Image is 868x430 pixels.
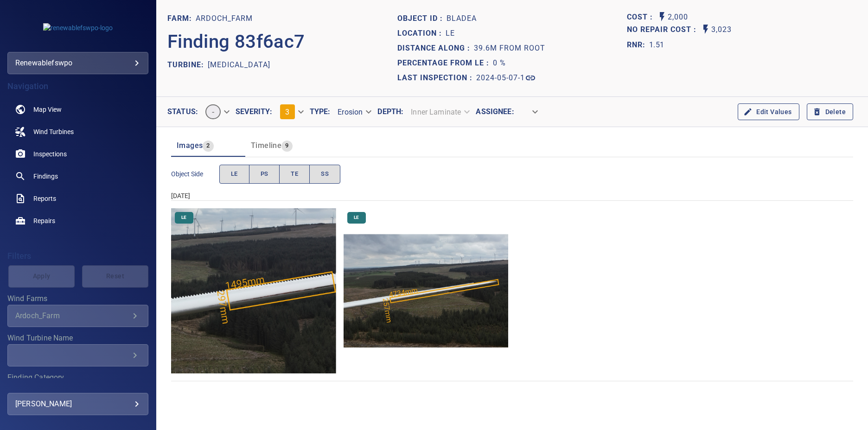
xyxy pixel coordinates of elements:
[474,43,545,54] p: 39.6m from root
[348,214,364,221] span: LE
[273,101,310,123] div: 3
[7,143,148,165] a: inspections noActive
[171,208,336,373] img: Ardoch_Farm/T3/2024-05-07-1/2024-05-07-1/image11wp13.jpg
[167,13,196,24] p: FARM:
[330,104,377,120] div: Erosion
[33,127,74,136] span: Wind Turbines
[711,24,732,36] p: 3,023
[649,39,664,51] p: 1.51
[514,104,544,120] div: ​
[208,59,270,71] p: [MEDICAL_DATA]
[807,103,853,121] button: Delete
[7,295,148,302] label: Wind Farms
[7,251,148,261] h4: Filters
[738,103,799,121] button: Edit Values
[476,72,525,83] p: 2024-05-07-1
[397,13,447,24] p: Object ID :
[203,141,213,151] span: 2
[291,169,298,180] span: TE
[7,344,148,366] div: Wind Turbine Name
[231,169,238,180] span: LE
[236,108,272,116] label: Severity :
[196,13,253,24] p: Ardoch_Farm
[476,108,514,116] label: Assignee :
[7,334,148,342] label: Wind Turbine Name
[219,165,249,184] button: LE
[657,11,668,22] svg: Auto Cost
[7,187,148,210] a: reports noActive
[700,24,711,35] svg: Auto No Repair Cost
[627,26,700,34] h1: No Repair Cost :
[15,397,140,411] div: [PERSON_NAME]
[309,165,340,184] button: SS
[33,105,62,114] span: Map View
[627,38,664,52] span: The ratio of the additional incurred cost of repair in 1 year and the cost of repairing today. Fi...
[7,52,148,74] div: renewablefswpo
[261,169,268,180] span: PS
[627,24,700,36] span: Projected additional costs incurred by waiting 1 year to repair. This is a function of possible i...
[397,72,476,83] p: Last Inspection :
[7,121,148,143] a: windturbines noActive
[171,169,219,179] span: Object Side
[7,374,148,381] label: Finding Category
[344,208,509,373] img: Ardoch_Farm/T3/2024-05-07-1/2024-05-07-1/image12wp14.jpg
[177,141,203,150] span: Images
[171,191,853,200] div: [DATE]
[627,13,657,22] h1: Cost :
[285,108,289,116] span: 3
[397,28,446,39] p: Location :
[627,11,657,24] span: The base labour and equipment costs to repair the finding. Does not include the loss of productio...
[7,82,148,91] h4: Navigation
[249,165,280,184] button: PS
[167,59,208,71] p: TURBINE:
[476,72,536,83] a: 2024-05-07-1
[251,141,281,150] span: Timeline
[7,98,148,121] a: map noActive
[397,43,474,54] p: Distance along :
[7,165,148,187] a: findings noActive
[219,165,340,184] div: objectSide
[7,210,148,232] a: repairs noActive
[397,58,493,69] p: Percentage from LE :
[377,108,403,116] label: Depth :
[167,28,305,56] p: Finding 83f6ac7
[33,194,56,203] span: Reports
[206,108,220,116] span: -
[43,23,113,32] img: renewablefswpo-logo
[15,311,129,320] div: Ardoch_Farm
[627,39,649,51] h1: RNR:
[198,101,236,123] div: -
[33,149,67,159] span: Inspections
[167,108,198,116] label: Status :
[447,13,477,24] p: bladeA
[310,108,331,116] label: Type :
[15,56,140,71] div: renewablefswpo
[281,141,292,151] span: 9
[321,169,329,180] span: SS
[493,58,506,69] p: 0 %
[33,172,58,181] span: Findings
[668,11,688,24] p: 2,000
[279,165,310,184] button: TE
[7,305,148,327] div: Wind Farms
[33,216,55,225] span: Repairs
[446,28,455,39] p: LE
[403,104,476,120] div: Inner Laminate
[176,214,192,221] span: LE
